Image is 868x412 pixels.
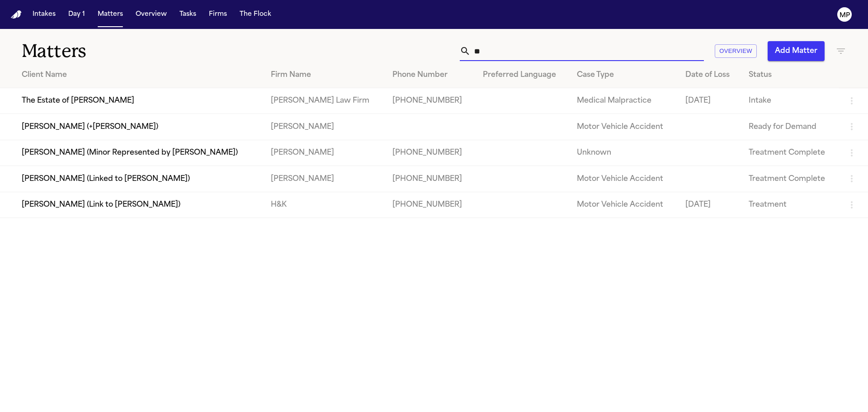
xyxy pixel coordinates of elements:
button: Overview [715,44,757,58]
div: Case Type [577,70,671,81]
button: Tasks [176,6,200,23]
td: [DATE] [678,192,741,218]
td: [PHONE_NUMBER] [385,192,476,218]
td: Medical Malpractice [570,88,678,114]
div: Phone Number [392,70,468,81]
div: Status [749,70,832,81]
button: Overview [132,6,170,23]
button: Day 1 [65,6,89,23]
td: Motor Vehicle Accident [570,192,678,218]
td: Motor Vehicle Accident [570,114,678,140]
td: [PERSON_NAME] [264,166,385,192]
a: Home [11,10,22,19]
td: [PHONE_NUMBER] [385,166,476,192]
h1: Matters [22,40,262,62]
div: Client Name [22,70,256,81]
button: The Flock [236,6,275,23]
td: Treatment Complete [741,140,839,166]
td: [PHONE_NUMBER] [385,140,476,166]
div: Firm Name [271,70,378,81]
img: Finch Logo [11,10,22,19]
button: Intakes [29,6,59,23]
td: [PERSON_NAME] [264,114,385,140]
div: Preferred Language [483,70,563,81]
button: Add Matter [768,41,825,61]
td: [PERSON_NAME] Law Firm [264,88,385,114]
div: Date of Loss [685,70,734,81]
td: Intake [741,88,839,114]
td: [DATE] [678,88,741,114]
td: Treatment [741,192,839,218]
td: Ready for Demand [741,114,839,140]
button: Matters [94,6,127,23]
td: Treatment Complete [741,166,839,192]
td: H&K [264,192,385,218]
td: [PERSON_NAME] [264,140,385,166]
td: Unknown [570,140,678,166]
td: Motor Vehicle Accident [570,166,678,192]
button: Firms [205,6,231,23]
td: [PHONE_NUMBER] [385,88,476,114]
